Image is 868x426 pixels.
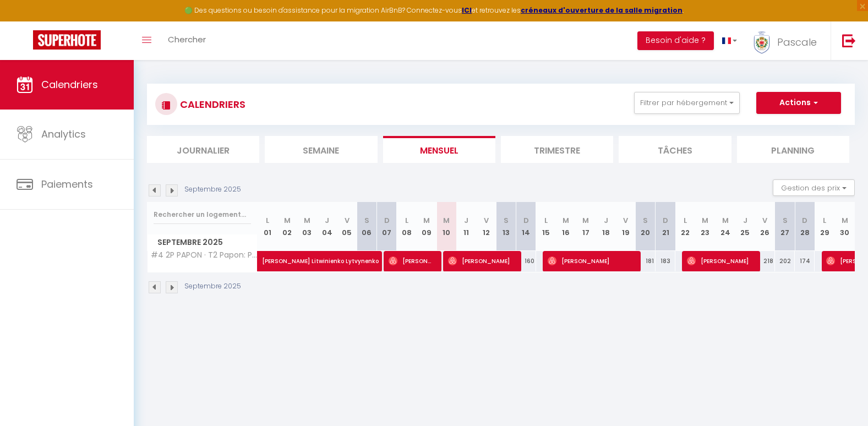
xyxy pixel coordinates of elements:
th: 20 [636,202,656,251]
abbr: S [783,215,788,226]
abbr: D [663,215,668,226]
th: 24 [715,202,735,251]
th: 15 [536,202,556,251]
li: Trimestre [501,136,613,163]
abbr: J [325,215,329,226]
button: Filtrer par hébergement [634,92,740,114]
th: 10 [436,202,456,251]
button: Gestion des prix [773,179,855,196]
abbr: S [643,215,648,226]
abbr: D [384,215,390,226]
abbr: S [504,215,509,226]
th: 05 [337,202,357,251]
abbr: M [284,215,291,226]
img: ... [754,31,770,54]
th: 03 [297,202,317,251]
abbr: L [266,215,269,226]
abbr: L [823,215,826,226]
th: 07 [377,202,397,251]
a: créneaux d'ouverture de la salle migration [521,6,683,15]
span: Paiements [41,177,93,191]
button: Ouvrir le widget de chat LiveChat [9,4,42,37]
abbr: S [364,215,369,226]
h3: CALENDRIERS [177,92,245,117]
a: Chercher [160,21,214,60]
li: Planning [737,136,849,163]
abbr: V [345,215,350,226]
th: 21 [656,202,675,251]
th: 01 [258,202,277,251]
img: logout [842,34,856,47]
button: Besoin d'aide ? [637,31,714,50]
th: 23 [695,202,715,251]
span: Analytics [41,127,86,141]
span: #4 2P PAPON · T2 Papon: Parking- climatisé - terrasse & wifi [149,251,259,259]
button: Actions [756,92,841,114]
th: 04 [317,202,337,251]
abbr: J [604,215,608,226]
li: Tâches [619,136,731,163]
abbr: M [304,215,310,226]
div: 160 [516,251,536,271]
li: Journalier [147,136,259,163]
input: Rechercher un logement... [154,205,251,225]
th: 11 [456,202,476,251]
li: Mensuel [383,136,495,163]
abbr: M [582,215,589,226]
abbr: M [563,215,569,226]
span: Chercher [168,34,206,45]
abbr: V [484,215,489,226]
span: [PERSON_NAME] In T Veld [389,250,435,271]
span: [PERSON_NAME] [548,250,634,271]
th: 26 [755,202,775,251]
span: [PERSON_NAME] [448,250,514,271]
th: 08 [397,202,417,251]
abbr: M [722,215,729,226]
img: Super Booking [33,30,101,50]
th: 30 [834,202,855,251]
div: 174 [795,251,815,271]
abbr: V [762,215,767,226]
th: 28 [795,202,815,251]
abbr: M [702,215,708,226]
a: ... Pascale [745,21,831,60]
th: 06 [357,202,376,251]
p: Septembre 2025 [184,184,241,195]
th: 22 [675,202,695,251]
abbr: L [405,215,408,226]
span: [PERSON_NAME] [687,250,753,271]
abbr: V [623,215,628,226]
div: 181 [636,251,656,271]
abbr: M [443,215,450,226]
th: 02 [277,202,297,251]
th: 16 [556,202,576,251]
th: 29 [815,202,834,251]
a: [PERSON_NAME] Litwinienko Lytvynenko [258,251,277,272]
th: 13 [496,202,516,251]
abbr: D [802,215,807,226]
th: 17 [576,202,596,251]
th: 14 [516,202,536,251]
a: ICI [462,6,472,15]
th: 27 [775,202,795,251]
span: Calendriers [41,78,98,91]
th: 09 [417,202,436,251]
abbr: L [684,215,687,226]
th: 19 [616,202,636,251]
th: 25 [735,202,755,251]
abbr: J [464,215,468,226]
abbr: L [544,215,548,226]
div: 218 [755,251,775,271]
div: 202 [775,251,795,271]
li: Semaine [265,136,377,163]
div: 183 [656,251,675,271]
span: [PERSON_NAME] Litwinienko Lytvynenko [262,245,414,266]
abbr: D [523,215,529,226]
span: Septembre 2025 [148,234,257,250]
span: Pascale [777,35,817,49]
abbr: M [842,215,848,226]
abbr: M [423,215,430,226]
th: 18 [596,202,615,251]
